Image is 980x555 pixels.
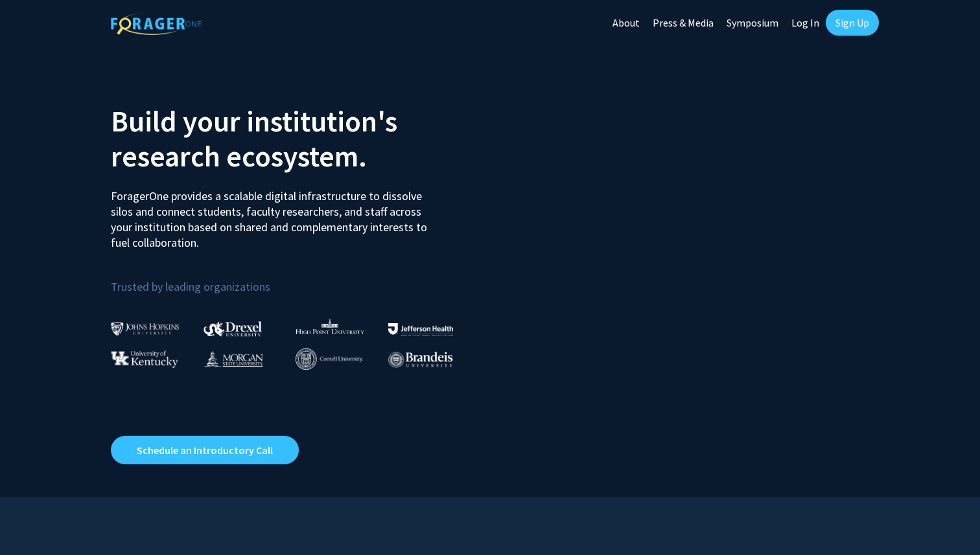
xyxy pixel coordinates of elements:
h2: Build your institution's research ecosystem. [111,104,480,174]
p: ForagerOne provides a scalable digital infrastructure to dissolve silos and connect students, fac... [111,179,436,251]
a: Opens in a new tab [111,436,299,464]
img: Thomas Jefferson University [388,323,453,335]
img: University of Kentucky [111,350,178,368]
img: Brandeis University [388,352,453,368]
img: Johns Hopkins University [111,322,180,335]
img: Cornell University [296,348,363,370]
img: High Point University [296,319,364,334]
img: Drexel University [204,321,262,336]
img: ForagerOne Logo [111,12,202,35]
p: Trusted by leading organizations [111,261,480,297]
a: Sign Up [826,10,879,36]
img: Morgan State University [204,350,263,367]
